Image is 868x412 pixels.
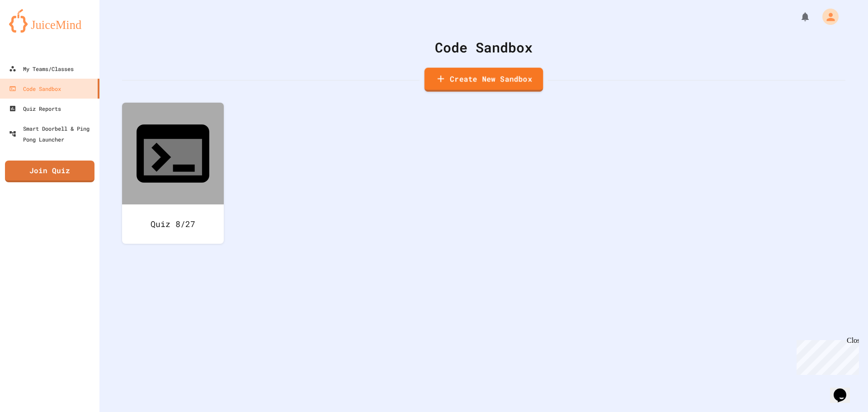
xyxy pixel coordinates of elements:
a: Join Quiz [5,161,94,182]
a: Create New Sandbox [425,68,543,92]
div: Smart Doorbell & Ping Pong Launcher [9,123,96,145]
a: Quiz 8/27 [122,103,224,244]
div: My Notifications [783,9,813,24]
div: Quiz Reports [9,103,61,114]
div: Code Sandbox [122,37,845,57]
div: Code Sandbox [9,83,61,94]
iframe: chat widget [830,376,859,403]
div: My Teams/Classes [9,63,74,74]
div: My Account [813,6,841,27]
img: logo-orange.svg [9,9,90,33]
div: Quiz 8/27 [122,204,224,244]
div: Chat with us now!Close [4,4,62,57]
iframe: chat widget [793,336,859,375]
